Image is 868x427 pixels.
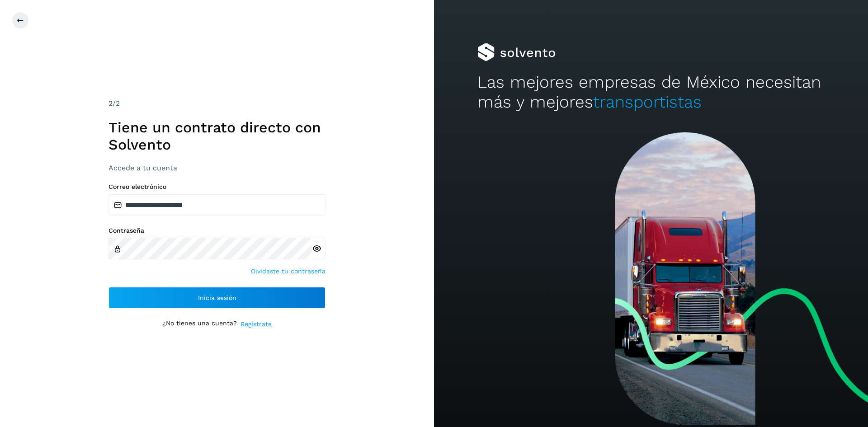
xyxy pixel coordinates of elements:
button: Inicia sesión [108,287,325,309]
h3: Accede a tu cuenta [108,164,325,172]
span: Inicia sesión [198,295,236,301]
h2: Las mejores empresas de México necesitan más y mejores [477,72,825,113]
h1: Tiene un contrato directo con Solvento [108,119,325,154]
span: transportistas [593,92,702,112]
p: ¿No tienes una cuenta? [162,319,237,329]
label: Contraseña [108,227,325,235]
label: Correo electrónico [108,183,325,191]
a: Regístrate [241,319,272,329]
span: 2 [108,99,113,108]
div: /2 [108,98,325,109]
a: Olvidaste tu contraseña [251,267,325,276]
